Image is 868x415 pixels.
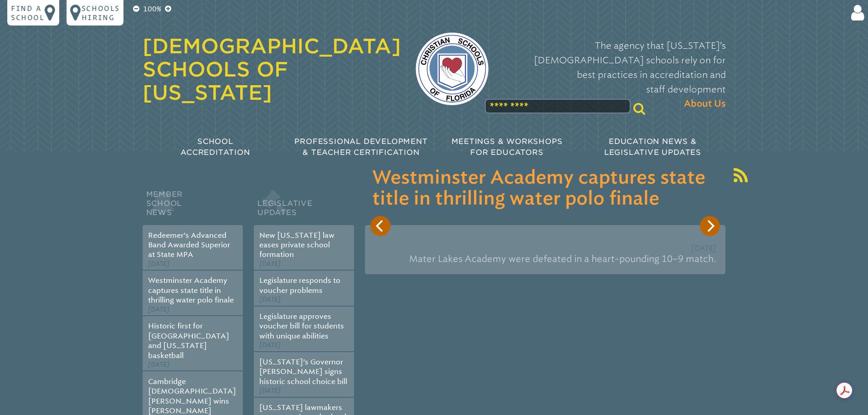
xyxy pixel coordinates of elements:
span: [DATE] [148,260,169,268]
a: New [US_STATE] law eases private school formation [259,231,334,259]
a: [US_STATE]’s Governor [PERSON_NAME] signs historic school choice bill [259,358,347,386]
span: About Us [684,97,726,111]
a: Historic first for [GEOGRAPHIC_DATA] and [US_STATE] basketball [148,322,229,359]
span: School Accreditation [180,137,250,157]
a: Westminster Academy captures state title in thrilling water polo finale [148,276,234,304]
p: Find a school [11,4,45,22]
span: [DATE] [259,387,281,395]
a: Redeemer’s Advanced Band Awarded Superior at State MPA [148,231,230,259]
p: Mater Lakes Academy were defeated in a heart-pounding 10–9 match. [374,249,716,269]
p: 100% [141,4,163,15]
h2: Legislative Updates [254,188,354,225]
span: [DATE] [148,306,169,313]
p: Schools Hiring [82,4,120,22]
h2: Member School News [143,188,243,225]
h3: Westminster Academy captures state title in thrilling water polo finale [372,168,718,210]
img: csf-logo-web-colors.png [416,32,488,105]
span: [DATE] [259,296,281,303]
p: The agency that [US_STATE]’s [DEMOGRAPHIC_DATA] schools rely on for best practices in accreditati... [503,38,726,111]
span: [DATE] [259,341,281,349]
span: Education News & Legislative Updates [604,137,701,157]
button: Previous [370,216,390,236]
a: Legislature approves voucher bill for students with unique abilities [259,312,344,340]
button: Next [700,216,720,236]
span: [DATE] [148,361,169,369]
a: [DEMOGRAPHIC_DATA] Schools of [US_STATE] [143,34,401,104]
a: Legislature responds to voucher problems [259,276,340,294]
span: Professional Development & Teacher Certification [294,137,427,157]
span: [DATE] [691,244,716,252]
span: Meetings & Workshops for Educators [452,137,563,157]
span: [DATE] [259,260,281,268]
